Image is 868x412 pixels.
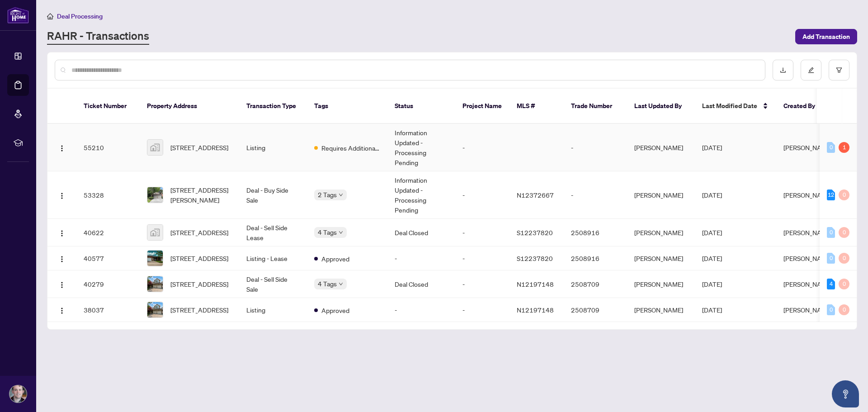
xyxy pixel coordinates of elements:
[339,230,343,235] span: down
[783,254,832,262] span: [PERSON_NAME]
[239,219,307,246] td: Deal - Sell Side Lease
[517,191,554,199] span: N12372667
[509,89,564,124] th: MLS #
[827,253,835,264] div: 0
[170,305,228,315] span: [STREET_ADDRESS]
[827,279,835,289] div: 4
[147,276,163,292] img: thumbnail-img
[47,28,149,45] a: RAHR - Transactions
[170,279,228,289] span: [STREET_ADDRESS]
[702,306,722,314] span: [DATE]
[564,219,627,246] td: 2508916
[147,187,163,203] img: thumbnail-img
[702,254,722,262] span: [DATE]
[702,143,722,152] span: [DATE]
[827,142,835,153] div: 0
[318,227,337,237] span: 4 Tags
[517,228,553,237] span: S12237820
[76,246,140,270] td: 40577
[170,227,228,237] span: [STREET_ADDRESS]
[801,60,821,81] button: edit
[321,305,349,315] span: Approved
[339,282,343,286] span: down
[455,171,509,219] td: -
[170,253,228,263] span: [STREET_ADDRESS]
[627,124,695,171] td: [PERSON_NAME]
[147,140,163,155] img: thumbnail-img
[55,303,69,317] button: Logo
[776,89,830,124] th: Created By
[76,124,140,171] td: 55210
[387,246,455,270] td: -
[783,306,832,314] span: [PERSON_NAME]
[783,191,832,199] span: [PERSON_NAME]
[783,143,832,152] span: [PERSON_NAME]
[839,279,849,289] div: 0
[695,89,776,124] th: Last Modified Date
[7,7,29,24] img: logo
[170,142,228,152] span: [STREET_ADDRESS]
[55,225,69,240] button: Logo
[58,256,66,263] img: Logo
[239,89,307,124] th: Transaction Type
[239,124,307,171] td: Listing
[517,280,554,288] span: N12197148
[9,385,27,403] img: Profile Icon
[58,281,66,289] img: Logo
[702,191,722,199] span: [DATE]
[627,298,695,322] td: [PERSON_NAME]
[455,89,509,124] th: Project Name
[76,171,140,219] td: 53328
[47,13,53,19] span: home
[517,306,554,314] span: N12197148
[827,304,835,315] div: 0
[55,251,69,265] button: Logo
[627,171,695,219] td: [PERSON_NAME]
[564,246,627,270] td: 2508916
[783,280,832,288] span: [PERSON_NAME]
[55,188,69,202] button: Logo
[318,279,337,289] span: 4 Tags
[170,185,232,205] span: [STREET_ADDRESS][PERSON_NAME]
[773,60,793,81] button: download
[702,228,722,237] span: [DATE]
[702,101,757,111] span: Last Modified Date
[839,253,849,264] div: 0
[387,219,455,246] td: Deal Closed
[147,302,163,317] img: thumbnail-img
[58,307,66,314] img: Logo
[455,298,509,322] td: -
[239,298,307,322] td: Listing
[307,89,387,124] th: Tags
[339,193,343,197] span: down
[57,12,103,20] span: Deal Processing
[58,145,66,152] img: Logo
[55,140,69,155] button: Logo
[455,270,509,298] td: -
[808,67,814,73] span: edit
[702,280,722,288] span: [DATE]
[839,227,849,238] div: 0
[76,270,140,298] td: 40279
[783,228,832,237] span: [PERSON_NAME]
[387,298,455,322] td: -
[839,189,849,200] div: 0
[76,89,140,124] th: Ticket Number
[239,246,307,270] td: Listing - Lease
[455,124,509,171] td: -
[839,304,849,315] div: 0
[321,254,349,264] span: Approved
[55,277,69,291] button: Logo
[387,171,455,219] td: Information Updated - Processing Pending
[627,219,695,246] td: [PERSON_NAME]
[627,246,695,270] td: [PERSON_NAME]
[147,225,163,240] img: thumbnail-img
[564,124,627,171] td: -
[239,171,307,219] td: Deal - Buy Side Sale
[387,270,455,298] td: Deal Closed
[827,227,835,238] div: 0
[564,171,627,219] td: -
[318,189,337,200] span: 2 Tags
[627,270,695,298] td: [PERSON_NAME]
[780,67,786,73] span: download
